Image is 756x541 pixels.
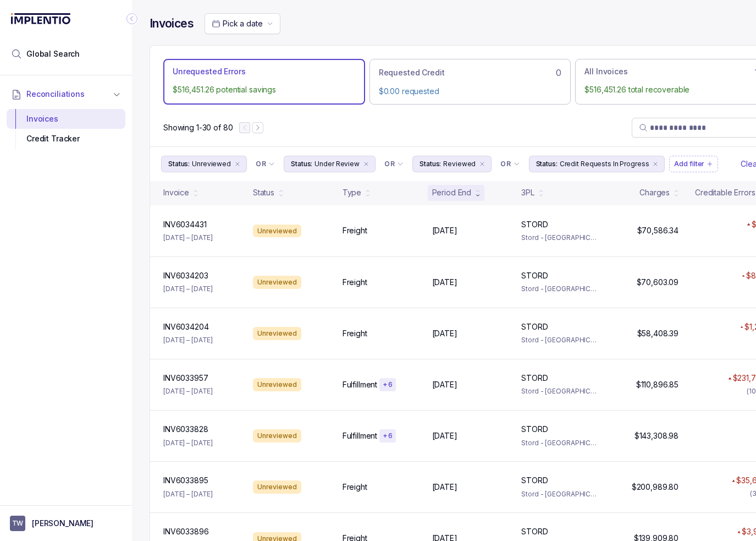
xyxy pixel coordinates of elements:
[163,526,209,537] p: INV6033896
[521,219,548,230] p: STORD
[26,48,80,59] span: Global Search
[362,160,371,168] div: remove content
[343,482,367,493] p: Freight
[632,482,678,493] p: $200,989.80
[584,66,627,77] p: All Invoices
[163,122,233,133] div: Remaining page entries
[15,109,117,129] div: Invoices
[163,187,189,198] div: Invoice
[432,277,457,288] p: [DATE]
[168,159,190,170] p: Status:
[521,526,548,537] p: STORD
[669,156,718,172] button: Filter Chip Add filter
[32,518,93,529] p: [PERSON_NAME]
[15,129,117,149] div: Credit Tracker
[412,156,492,172] button: Filter Chip Reviewed
[343,277,367,288] p: Freight
[173,66,245,77] p: Unrequested Errors
[253,429,301,442] div: Unreviewed
[343,328,367,339] p: Freight
[173,84,356,95] p: $516,451.26 potential savings
[521,321,548,332] p: STORD
[383,380,393,389] p: + 6
[637,277,679,288] p: $70,603.09
[742,275,745,277] img: red pointer upwards
[343,379,377,390] p: Fulfillment
[747,223,750,226] img: red pointer upwards
[728,377,731,380] img: red pointer upwards
[637,225,679,236] p: $70,586.34
[163,335,213,346] p: [DATE] – [DATE]
[212,18,262,29] search: Date Range Picker
[384,160,404,168] li: Filter Chip Connector undefined
[253,480,301,494] div: Unreviewed
[379,86,562,97] p: $0.00 requested
[163,232,213,243] p: [DATE] – [DATE]
[256,160,275,168] li: Filter Chip Connector undefined
[637,328,679,339] p: $58,408.39
[163,270,208,281] p: INV6034203
[163,438,213,449] p: [DATE] – [DATE]
[500,160,520,168] li: Filter Chip Connector undefined
[636,379,678,390] p: $110,896.85
[163,219,207,230] p: INV6034431
[521,373,548,384] p: STORD
[163,489,213,500] p: [DATE] – [DATE]
[314,159,360,170] p: Under Review
[521,187,534,198] div: 3PL
[163,424,208,435] p: INV6033828
[7,82,125,106] button: Reconciliations
[432,482,457,493] p: [DATE]
[10,516,25,531] span: User initials
[26,89,85,100] span: Reconciliations
[192,159,231,170] p: Unreviewed
[163,475,208,486] p: INV6033895
[163,283,213,294] p: [DATE] – [DATE]
[284,156,376,172] li: Filter Chip Under Review
[737,531,741,533] img: red pointer upwards
[639,187,670,198] div: Charges
[163,373,208,384] p: INV6033957
[253,327,301,340] div: Unreviewed
[253,276,301,289] div: Unreviewed
[251,156,279,172] button: Filter Chip Connector undefined
[161,156,247,172] button: Filter Chip Unreviewed
[432,225,457,236] p: [DATE]
[500,160,511,168] p: OR
[253,187,274,198] div: Status
[432,328,457,339] p: [DATE]
[674,159,704,170] p: Add filter
[420,159,441,170] p: Status:
[560,159,649,170] p: Credit Requests In Progress
[256,160,266,168] p: OR
[253,378,301,391] div: Unreviewed
[379,67,445,78] p: Requested Credit
[163,122,233,133] p: Showing 1-30 of 80
[125,12,139,25] div: Collapse Icon
[163,321,209,332] p: INV6034204
[253,225,301,238] div: Unreviewed
[521,232,598,243] p: Stord - [GEOGRAPHIC_DATA]
[651,160,660,168] div: remove content
[343,225,367,236] p: Freight
[233,160,242,168] div: remove content
[521,489,598,500] p: Stord - [GEOGRAPHIC_DATA]
[521,270,548,281] p: STORD
[478,160,487,168] div: remove content
[223,19,262,28] span: Pick a date
[161,156,738,172] ul: Filter Group
[163,386,213,397] p: [DATE] – [DATE]
[343,187,361,198] div: Type
[383,431,393,440] p: + 6
[529,156,665,172] button: Filter Chip Credit Requests In Progress
[432,430,457,441] p: [DATE]
[740,326,743,329] img: red pointer upwards
[7,107,125,151] div: Reconciliations
[443,159,476,170] p: Reviewed
[536,159,558,170] p: Status:
[521,438,598,449] p: Stord - [GEOGRAPHIC_DATA]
